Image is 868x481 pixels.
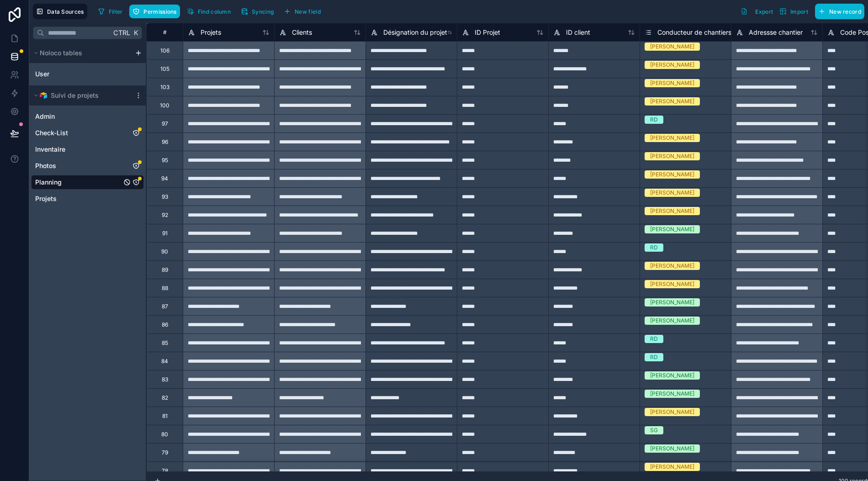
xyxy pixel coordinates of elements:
[292,28,312,37] span: Clients
[281,5,324,18] button: New field
[161,431,168,438] div: 80
[162,449,168,456] div: 79
[162,321,168,328] div: 86
[160,84,169,91] div: 103
[238,5,281,18] a: Syncing
[650,97,694,106] div: [PERSON_NAME]
[162,266,168,274] div: 89
[162,157,168,164] div: 95
[650,298,694,307] div: [PERSON_NAME]
[650,207,694,215] div: [PERSON_NAME]
[650,353,658,361] div: RD
[95,5,126,18] button: Filter
[129,5,180,18] button: Permissions
[160,102,169,109] div: 100
[650,61,694,69] div: [PERSON_NAME]
[47,8,84,15] span: Data Sources
[475,28,500,37] span: ID Projet
[162,412,168,420] div: 81
[162,138,168,146] div: 96
[650,426,658,434] div: SG
[295,8,321,15] span: New field
[811,4,864,19] a: New record
[650,371,694,380] div: [PERSON_NAME]
[815,4,864,19] button: New record
[162,394,168,402] div: 82
[650,280,694,288] div: [PERSON_NAME]
[252,8,274,15] span: Syncing
[650,134,694,142] div: [PERSON_NAME]
[162,120,168,127] div: 97
[129,5,183,18] a: Permissions
[132,30,139,36] span: K
[162,467,168,475] div: 78
[198,8,231,15] span: Find column
[162,230,168,237] div: 91
[109,8,123,15] span: Filter
[650,225,694,233] div: [PERSON_NAME]
[650,262,694,270] div: [PERSON_NAME]
[143,8,176,15] span: Permissions
[829,8,861,15] span: New record
[162,285,168,292] div: 88
[201,28,221,37] span: Projets
[790,8,808,15] span: Import
[238,5,277,18] button: Syncing
[112,27,131,38] span: Ctrl
[162,376,168,383] div: 83
[161,248,168,255] div: 90
[184,5,234,18] button: Find column
[776,4,811,19] button: Import
[650,42,694,51] div: [PERSON_NAME]
[650,152,694,160] div: [PERSON_NAME]
[650,116,658,124] div: RD
[162,303,168,310] div: 87
[162,339,168,347] div: 85
[755,8,773,15] span: Export
[749,28,803,37] span: Adressse chantier
[650,189,694,197] div: [PERSON_NAME]
[657,28,731,37] span: Conducteur de chantiers
[650,79,694,87] div: [PERSON_NAME]
[650,463,694,471] div: [PERSON_NAME]
[162,193,168,201] div: 93
[161,175,168,182] div: 94
[650,390,694,398] div: [PERSON_NAME]
[650,317,694,325] div: [PERSON_NAME]
[650,444,694,453] div: [PERSON_NAME]
[162,211,168,219] div: 92
[566,28,590,37] span: ID client
[650,408,694,416] div: [PERSON_NAME]
[161,358,168,365] div: 84
[33,4,87,19] button: Data Sources
[160,65,169,73] div: 105
[650,335,658,343] div: RD
[383,28,447,37] span: Désignation du projet
[650,170,694,179] div: [PERSON_NAME]
[650,243,658,252] div: RD
[153,29,176,36] div: #
[737,4,776,19] button: Export
[160,47,169,54] div: 106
